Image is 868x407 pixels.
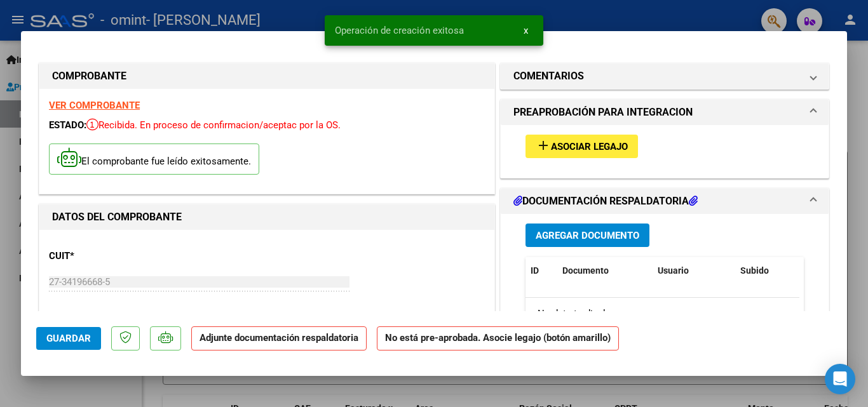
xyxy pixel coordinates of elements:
[536,230,639,241] span: Agregar Documento
[501,125,829,178] div: PREAPROBACIÓN PARA INTEGRACION
[526,298,799,330] div: No data to display
[49,143,259,175] p: El comprobante fue leído exitosamente.
[526,257,557,284] datatable-header-cell: ID
[49,249,180,264] p: CUIT
[526,224,649,247] button: Agregar Documento
[799,257,862,284] datatable-header-cell: Acción
[513,19,538,42] button: x
[526,135,638,158] button: Asociar Legajo
[825,364,855,394] div: Open Intercom Messenger
[52,70,126,82] strong: COMPROBANTE
[524,25,528,36] span: x
[653,257,735,284] datatable-header-cell: Usuario
[740,265,769,276] span: Subido
[49,100,140,111] a: VER COMPROBANTE
[658,265,689,276] span: Usuario
[531,265,539,276] span: ID
[377,326,619,351] strong: No está pre-aprobada. Asocie legajo (botón amarillo)
[49,119,86,131] span: ESTADO:
[200,332,358,344] strong: Adjunte documentación respaldatoria
[335,24,464,37] span: Operación de creación exitosa
[513,69,584,84] h1: COMENTARIOS
[557,257,653,284] datatable-header-cell: Documento
[501,63,829,89] mat-expansion-panel-header: COMENTARIOS
[513,105,693,120] h1: PREAPROBACIÓN PARA INTEGRACION
[551,141,628,152] span: Asociar Legajo
[36,327,101,350] button: Guardar
[501,189,829,214] mat-expansion-panel-header: DOCUMENTACIÓN RESPALDATORIA
[536,138,551,153] mat-icon: add
[86,119,341,131] span: Recibida. En proceso de confirmacion/aceptac por la OS.
[735,257,799,284] datatable-header-cell: Subido
[52,211,182,223] strong: DATOS DEL COMPROBANTE
[562,265,609,276] span: Documento
[513,194,698,209] h1: DOCUMENTACIÓN RESPALDATORIA
[46,333,91,344] span: Guardar
[501,100,829,125] mat-expansion-panel-header: PREAPROBACIÓN PARA INTEGRACION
